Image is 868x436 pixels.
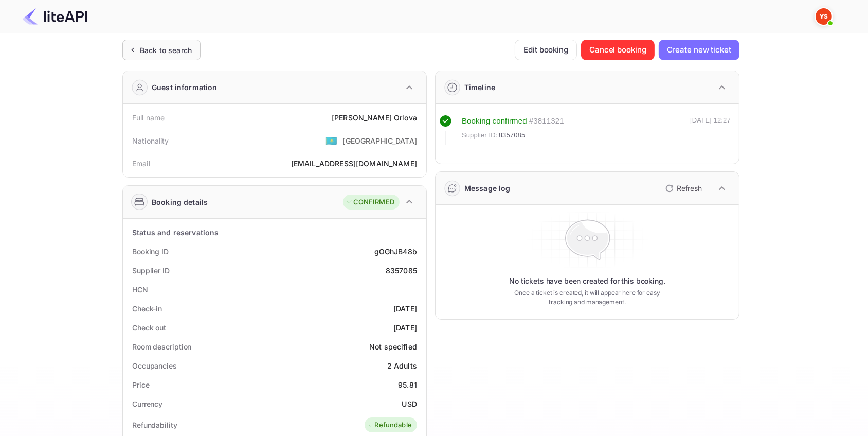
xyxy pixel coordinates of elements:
p: Once a ticket is created, it will appear here for easy tracking and management. [506,288,668,307]
div: Price [132,379,150,390]
span: 8357085 [499,130,526,141]
div: Supplier ID [132,265,170,276]
div: Refundability [132,420,177,430]
span: Supplier ID: [462,130,498,141]
div: Booking details [152,197,208,207]
div: HCN [132,284,148,295]
button: Cancel booking [581,40,655,60]
button: Edit booking [515,40,577,60]
div: Currency [132,398,162,409]
div: gOGhJB48b [374,246,417,257]
div: Check out [132,322,166,333]
div: Occupancies [132,360,177,371]
button: Refresh [659,180,706,197]
div: Check-in [132,303,162,314]
div: 2 Adults [387,360,417,371]
div: Not specified [369,341,417,352]
div: [DATE] 12:27 [690,115,731,145]
div: Room description [132,341,191,352]
button: Create new ticket [659,40,739,60]
img: LiteAPI Logo [23,8,87,25]
div: Timeline [464,82,495,93]
div: Nationality [132,135,169,146]
div: [EMAIL_ADDRESS][DOMAIN_NAME] [291,158,417,169]
div: CONFIRMED [346,197,394,207]
p: Refresh [677,183,702,194]
div: [DATE] [393,303,417,314]
div: Status and reservations [132,227,219,238]
img: Yandex Support [816,8,832,25]
div: Booking ID [132,246,169,257]
div: [PERSON_NAME] Orlova [332,112,417,123]
p: No tickets have been created for this booking. [509,276,665,286]
div: 95.81 [398,379,417,390]
div: [GEOGRAPHIC_DATA] [342,135,417,146]
div: 8357085 [386,265,417,276]
div: Full name [132,112,165,123]
div: Back to search [140,45,192,56]
span: United States [325,131,337,150]
div: Message log [464,183,511,194]
div: Guest information [152,82,218,93]
div: Email [132,158,150,169]
div: # 3811321 [529,115,564,127]
div: Refundable [367,420,412,430]
div: Booking confirmed [462,115,527,127]
div: USD [402,398,417,409]
div: [DATE] [393,322,417,333]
